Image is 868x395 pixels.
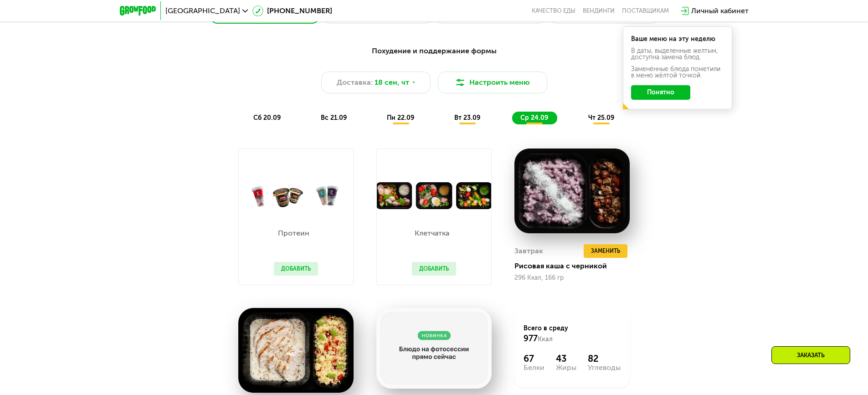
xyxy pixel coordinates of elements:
div: 82 [588,353,621,364]
a: [PHONE_NUMBER] [252,5,332,16]
div: Заменённые блюда пометили в меню жёлтой точкой. [631,66,724,79]
p: Протеин [274,230,313,237]
button: Заменить [584,244,627,258]
span: ср 24.09 [520,114,548,122]
p: Клетчатка [412,230,452,237]
span: 18 сен, чт [375,77,409,88]
span: чт 25.09 [588,114,614,122]
a: Вендинги [583,7,615,15]
div: 43 [556,353,576,364]
span: 977 [524,333,538,344]
button: Понятно [631,85,690,100]
div: 67 [524,353,544,364]
div: Похудение и поддержание формы [164,46,704,57]
div: Ваше меню на эту неделю [631,36,724,42]
a: Качество еды [532,7,575,15]
span: вт 23.09 [454,114,480,122]
div: Заказать [771,346,850,364]
div: поставщикам [622,7,669,15]
div: Жиры [556,364,576,371]
div: Личный кабинет [691,5,749,16]
div: Рисовая каша с черникой [514,262,637,271]
span: пн 22.09 [387,114,414,122]
span: Ккал [538,335,553,343]
span: вс 21.09 [321,114,347,122]
button: Настроить меню [438,72,547,93]
span: Заменить [591,246,620,256]
div: Углеводы [588,364,621,371]
div: Всего в среду [524,324,621,344]
div: 296 Ккал, 166 гр [514,274,630,282]
div: В даты, выделенные желтым, доступна замена блюд. [631,48,724,61]
button: Добавить [412,262,456,276]
div: Завтрак [514,244,543,258]
button: Добавить [274,262,318,276]
span: Доставка: [337,77,373,88]
span: сб 20.09 [253,114,281,122]
span: [GEOGRAPHIC_DATA] [165,7,240,15]
div: Белки [524,364,544,371]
